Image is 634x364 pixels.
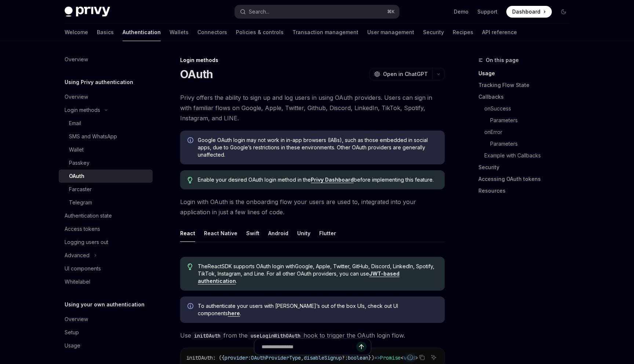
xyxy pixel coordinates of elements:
button: Open in ChatGPT [369,68,432,80]
div: React Native [204,225,237,242]
a: Demo [454,8,469,15]
div: Setup [65,328,79,337]
div: Search... [249,7,269,16]
a: Overview [59,53,153,66]
div: Swift [246,225,259,242]
a: Basics [97,23,114,41]
span: On this page [486,56,519,65]
a: Email [59,117,153,130]
svg: Tip [187,177,193,183]
h5: Using Privy authentication [65,78,133,87]
span: ⌘ K [387,9,395,15]
div: Login methods [180,57,445,64]
a: Callbacks [478,91,575,103]
button: Open search [235,5,399,18]
div: Android [268,225,288,242]
a: Security [478,161,575,173]
svg: Info [187,303,195,310]
div: Logging users out [65,238,108,247]
a: Welcome [65,23,88,41]
div: Whitelabel [65,277,90,286]
span: Privy offers the ability to sign up and log users in using OAuth providers. Users can sign in wit... [180,92,445,123]
div: SMS and WhatsApp [69,132,117,141]
input: Ask a question... [262,339,356,355]
svg: Tip [187,263,193,270]
div: Passkey [69,159,90,167]
span: Dashboard [512,8,540,15]
img: dark logo [65,7,110,17]
a: Parameters [478,114,575,126]
a: Connectors [197,23,227,41]
a: Tracking Flow State [478,79,575,91]
span: Enable your desired OAuth login method in the before implementing this feature. [198,176,437,183]
h1: OAuth [180,68,213,81]
a: Whitelabel [59,275,153,288]
div: Login methods [65,106,100,114]
span: Login with OAuth is the onboarding flow your users are used to, integrated into your application ... [180,197,445,217]
a: here [228,310,240,317]
a: OAuth [59,170,153,183]
div: React [180,225,195,242]
button: Toggle Advanced section [59,249,153,262]
button: Toggle Login methods section [59,103,153,117]
div: Usage [65,341,80,350]
span: The React SDK supports OAuth login with Google, Apple, Twitter, GitHub, Discord, LinkedIn, Spotif... [198,263,437,285]
a: Farcaster [59,183,153,196]
button: Send message [356,342,367,352]
a: Resources [478,185,575,197]
span: Use from the hook to trigger the OAuth login flow. [180,330,445,341]
a: Authentication [123,23,161,41]
a: Dashboard [506,6,552,18]
div: Wallet [69,145,84,154]
a: Usage [59,339,153,352]
a: Access tokens [59,222,153,236]
a: Example with Callbacks [478,150,575,161]
a: SMS and WhatsApp [59,130,153,143]
a: Wallets [170,23,189,41]
div: Farcaster [69,185,92,194]
a: Recipes [453,23,473,41]
div: Unity [297,225,310,242]
a: Passkey [59,156,153,170]
svg: Info [187,137,195,145]
a: UI components [59,262,153,275]
a: API reference [482,23,517,41]
div: UI components [65,264,101,273]
div: OAuth [69,172,84,181]
span: Open in ChatGPT [383,70,428,78]
a: Transaction management [292,23,358,41]
div: Authentication state [65,211,112,220]
a: Parameters [478,138,575,150]
a: Overview [59,90,153,103]
code: useLoginWithOAuth [248,332,303,340]
a: Setup [59,326,153,339]
code: initOAuth [191,332,223,340]
div: Flutter [319,225,336,242]
a: Logging users out [59,236,153,249]
a: onError [478,126,575,138]
a: Accessing OAuth tokens [478,173,575,185]
a: Overview [59,313,153,326]
button: Toggle dark mode [558,6,569,18]
a: Policies & controls [236,23,284,41]
a: Support [477,8,498,15]
a: User management [367,23,414,41]
div: Telegram [69,198,92,207]
div: Overview [65,315,88,324]
a: Telegram [59,196,153,209]
a: onSuccess [478,103,575,114]
a: Privy Dashboard [311,176,354,183]
a: Wallet [59,143,153,156]
div: Email [69,119,81,128]
span: To authenticate your users with [PERSON_NAME]’s out of the box UIs, check out UI components . [198,302,437,317]
div: Overview [65,92,88,101]
a: Security [423,23,444,41]
div: Access tokens [65,225,100,233]
div: Overview [65,55,88,64]
a: Authentication state [59,209,153,222]
h5: Using your own authentication [65,300,145,309]
div: Advanced [65,251,90,260]
a: Usage [478,68,575,79]
span: Google OAuth login may not work in in-app browsers (IABs), such as those embedded in social apps,... [198,136,437,159]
